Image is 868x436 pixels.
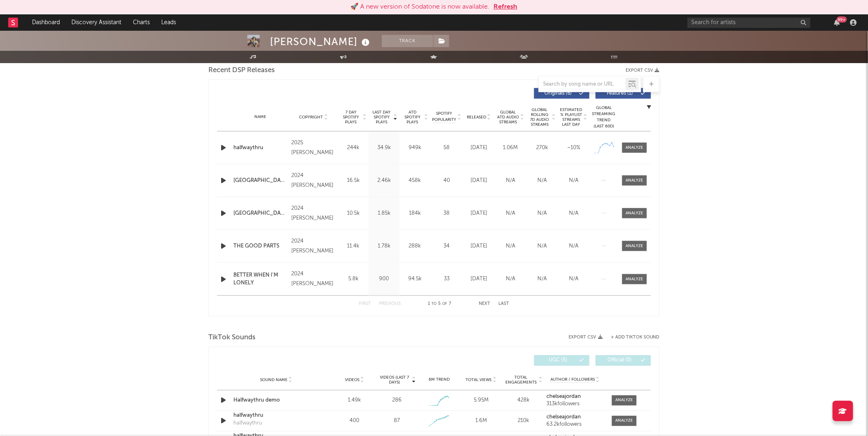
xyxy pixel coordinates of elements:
[402,242,428,250] div: 288k
[479,302,490,306] button: Next
[432,242,461,250] div: 34
[432,275,461,283] div: 33
[371,144,397,152] div: 34.9k
[626,68,660,73] button: Export CSV
[505,417,543,425] div: 210k
[547,394,604,400] a: chelseajordan
[233,397,319,405] a: Halfwaythru demo
[155,14,182,31] a: Leads
[465,177,493,185] div: [DATE]
[371,177,397,185] div: 2.46k
[340,177,367,185] div: 16.5k
[291,204,336,223] div: 2024 [PERSON_NAME]
[462,397,500,405] div: 5.95M
[443,302,448,306] span: of
[336,417,374,425] div: 400
[837,16,847,23] div: 99 +
[291,269,336,289] div: 2024 [PERSON_NAME]
[432,111,457,123] span: Spotify Popularity
[291,138,336,158] div: 2025 [PERSON_NAME]
[340,242,367,250] div: 11.4k
[26,14,66,31] a: Dashboard
[394,417,400,425] div: 87
[402,177,428,185] div: 458k
[539,358,577,363] span: UGC ( 5 )
[299,115,323,120] span: Copyright
[432,144,461,152] div: 58
[432,177,461,185] div: 40
[539,81,626,88] input: Search by song name or URL
[371,209,397,218] div: 1.85k
[233,144,287,152] a: halfwaythru
[534,88,589,99] button: Originals(6)
[378,375,411,385] span: Videos (last 7 days)
[260,378,288,383] span: Sound Name
[371,275,397,283] div: 900
[528,177,556,185] div: N/A
[208,333,256,343] span: TikTok Sounds
[371,242,397,250] div: 1.78k
[270,35,372,48] div: [PERSON_NAME]
[498,302,509,306] button: Last
[345,378,359,383] span: Videos
[462,417,500,425] div: 1.6M
[402,275,428,283] div: 94.5k
[233,412,319,420] a: halfwaythru
[420,377,458,383] div: 6M Trend
[392,397,402,405] div: 286
[66,14,127,31] a: Discovery Assistant
[465,144,493,152] div: [DATE]
[233,209,287,218] div: [GEOGRAPHIC_DATA]
[379,302,401,306] button: Previous
[603,335,660,340] button: + Add TikTok Sound
[569,335,603,340] button: Export CSV
[497,242,524,250] div: N/A
[547,415,581,420] strong: chelseajordan
[233,271,287,287] a: BETTER WHEN I'M LONELY
[465,209,493,218] div: [DATE]
[233,177,287,185] a: [GEOGRAPHIC_DATA]
[550,377,595,383] span: Author / Followers
[560,275,587,283] div: N/A
[601,358,639,363] span: Official ( 0 )
[382,35,433,47] button: Track
[505,397,543,405] div: 428k
[432,209,461,218] div: 38
[539,91,577,96] span: Originals ( 6 )
[432,302,437,306] span: to
[596,88,651,99] button: Features(1)
[402,209,428,218] div: 184k
[601,91,639,96] span: Features ( 1 )
[340,110,362,125] span: 7 Day Spotify Plays
[528,144,556,152] div: 270k
[497,110,519,125] span: Global ATD Audio Streams
[465,242,493,250] div: [DATE]
[528,242,556,250] div: N/A
[208,66,275,75] span: Recent DSP Releases
[497,275,524,283] div: N/A
[547,394,581,400] strong: chelseajordan
[505,375,538,385] span: Total Engagements
[547,415,604,420] a: chelseajordan
[127,14,155,31] a: Charts
[359,302,371,306] button: First
[497,209,524,218] div: N/A
[560,209,587,218] div: N/A
[560,242,587,250] div: N/A
[611,335,660,340] button: + Add TikTok Sound
[402,144,428,152] div: 949k
[834,19,840,26] button: 99+
[596,355,651,366] button: Official(0)
[417,299,462,309] div: 1 5 7
[592,105,616,129] div: Global Streaming Trend (Last 60D)
[233,420,262,428] div: halfwaythru
[340,275,367,283] div: 5.8k
[291,236,336,256] div: 2024 [PERSON_NAME]
[688,18,811,28] input: Search for artists
[547,402,604,407] div: 313k followers
[560,107,582,127] span: Estimated % Playlist Streams Last Day
[560,144,587,152] div: ~ 10 %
